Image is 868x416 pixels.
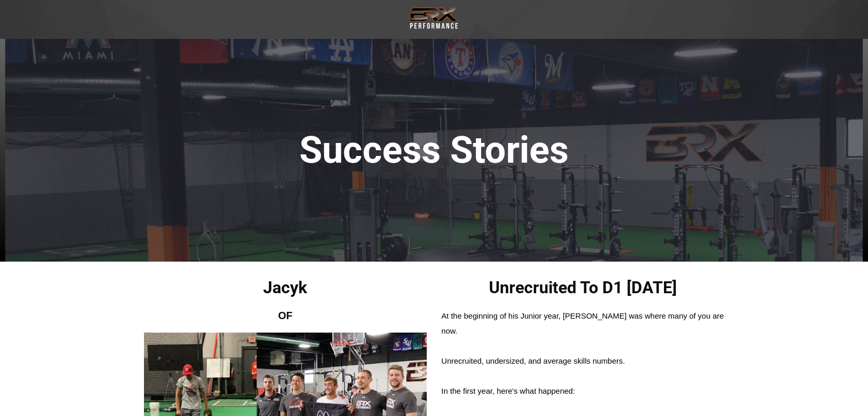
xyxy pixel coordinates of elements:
span: Unrecruited, undersized, and average skills numbers. [441,356,625,365]
img: Transparent Black BRX Logo White Performance Small [408,5,460,31]
h2: Jacyk [144,277,427,299]
h2: OF [144,309,427,322]
span: At the beginning of his Junior year, [PERSON_NAME] was where many of you are now. [441,311,724,335]
span: In the first year, here's what happened: [441,386,575,395]
span: Success Stories [299,128,569,172]
h2: Unrecruited To D1 [DATE] [441,277,724,299]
